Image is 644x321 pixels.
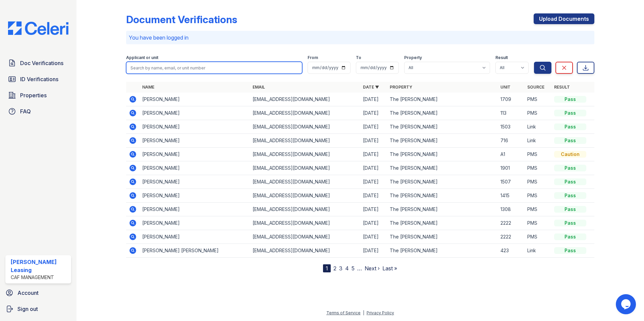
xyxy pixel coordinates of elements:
div: Pass [554,220,586,226]
div: Pass [554,233,586,240]
iframe: chat widget [616,294,637,314]
td: [DATE] [360,244,387,258]
a: Unit [500,85,511,90]
td: [PERSON_NAME] [140,230,250,244]
td: [PERSON_NAME] [PERSON_NAME] [140,244,250,258]
td: [PERSON_NAME] [140,175,250,189]
div: Pass [554,192,586,199]
td: 1507 [498,175,525,189]
td: 716 [498,134,525,148]
td: 1901 [498,161,525,175]
span: Properties [20,91,47,99]
td: [PERSON_NAME] [140,161,250,175]
td: The [PERSON_NAME] [387,244,497,258]
div: Pass [554,110,586,116]
td: PMS [525,175,551,189]
td: The [PERSON_NAME] [387,230,497,244]
td: [DATE] [360,106,387,120]
td: PMS [525,148,551,161]
td: [DATE] [360,93,387,106]
td: PMS [525,189,551,203]
td: PMS [525,161,551,175]
td: Link [525,120,551,134]
label: Applicant or unit [126,55,158,60]
td: PMS [525,216,551,230]
td: Link [525,244,551,258]
label: From [308,55,318,60]
td: [EMAIL_ADDRESS][DOMAIN_NAME] [250,203,360,216]
td: [DATE] [360,189,387,203]
a: Account [3,286,74,300]
td: PMS [525,203,551,216]
div: Caution [554,151,586,158]
td: [DATE] [360,175,387,189]
td: The [PERSON_NAME] [387,134,497,148]
div: Pass [554,247,586,254]
a: Properties [5,89,71,102]
td: [PERSON_NAME] [140,134,250,148]
span: ID Verifications [20,75,58,83]
td: [EMAIL_ADDRESS][DOMAIN_NAME] [250,189,360,203]
td: [EMAIL_ADDRESS][DOMAIN_NAME] [250,120,360,134]
td: 113 [498,106,525,120]
a: Property [390,85,412,90]
td: The [PERSON_NAME] [387,161,497,175]
div: Pass [554,178,586,185]
td: PMS [525,106,551,120]
td: 2222 [498,230,525,244]
div: Document Verifications [126,13,237,25]
td: Link [525,134,551,148]
span: Account [17,289,39,297]
a: 5 [352,265,355,272]
a: Name [142,85,154,90]
td: [PERSON_NAME] [140,148,250,161]
a: Upload Documents [534,13,594,24]
a: Next › [365,265,380,272]
a: Privacy Policy [367,310,394,315]
td: The [PERSON_NAME] [387,189,497,203]
td: [PERSON_NAME] [140,216,250,230]
td: [DATE] [360,230,387,244]
td: The [PERSON_NAME] [387,148,497,161]
label: Property [404,55,422,60]
div: Pass [554,96,586,103]
a: Doc Verifications [5,56,71,70]
td: [EMAIL_ADDRESS][DOMAIN_NAME] [250,134,360,148]
label: To [356,55,361,60]
td: [EMAIL_ADDRESS][DOMAIN_NAME] [250,106,360,120]
a: Source [527,85,544,90]
td: 1308 [498,203,525,216]
div: [PERSON_NAME] Leasing [11,258,68,274]
td: [PERSON_NAME] [140,106,250,120]
div: | [363,310,364,315]
td: [PERSON_NAME] [140,203,250,216]
div: Pass [554,206,586,213]
td: A1 [498,148,525,161]
span: … [357,264,362,272]
td: PMS [525,230,551,244]
a: 3 [339,265,342,272]
td: 1503 [498,120,525,134]
input: Search by name, email, or unit number [126,62,302,74]
div: Pass [554,123,586,130]
td: [DATE] [360,148,387,161]
td: [DATE] [360,161,387,175]
td: [EMAIL_ADDRESS][DOMAIN_NAME] [250,93,360,106]
td: [EMAIL_ADDRESS][DOMAIN_NAME] [250,175,360,189]
a: Sign out [3,302,74,316]
span: Sign out [17,305,38,313]
td: The [PERSON_NAME] [387,216,497,230]
td: The [PERSON_NAME] [387,106,497,120]
div: Pass [554,165,586,171]
a: Email [253,85,265,90]
span: FAQ [20,107,31,115]
a: Last » [382,265,397,272]
td: [EMAIL_ADDRESS][DOMAIN_NAME] [250,244,360,258]
div: Pass [554,137,586,144]
td: [PERSON_NAME] [140,189,250,203]
div: CAF Management [11,274,68,281]
td: [EMAIL_ADDRESS][DOMAIN_NAME] [250,161,360,175]
td: 2222 [498,216,525,230]
div: 1 [323,264,331,272]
